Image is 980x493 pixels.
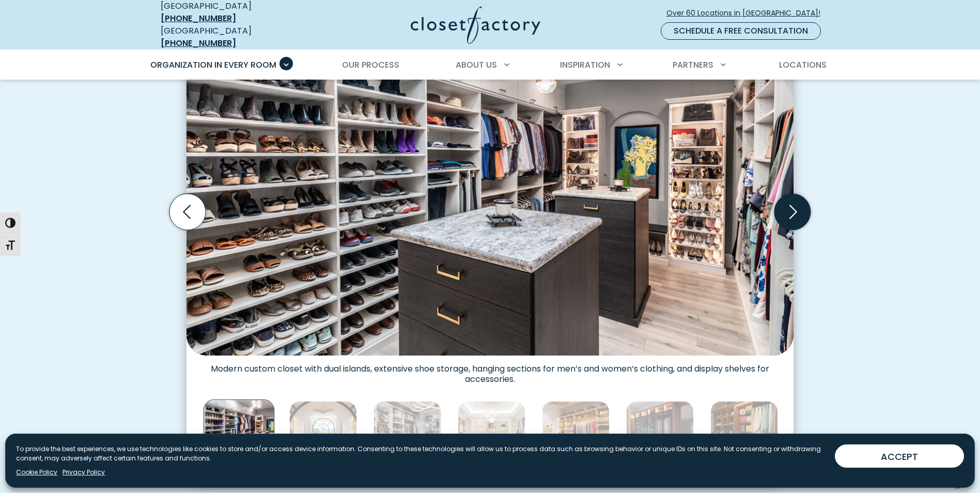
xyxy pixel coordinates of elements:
[542,401,610,469] img: Custom dressing room Rhapsody woodgrain system with illuminated wardrobe rods, angled shoe shelve...
[161,25,310,50] div: [GEOGRAPHIC_DATA]
[411,6,540,44] img: Closet Factory Logo
[16,444,827,463] p: To provide the best experiences, we use technologies like cookies to store and/or access device i...
[626,401,694,469] img: Luxury walk-in custom closet contemporary glass-front wardrobe system in Rocky Mountain melamine ...
[204,399,275,471] img: Modern custom closet with dual islands, extensive shoe storage, hanging sections for men’s and wo...
[289,401,357,469] img: Spacious custom walk-in closet with abundant wardrobe space, center island storage
[150,59,276,71] span: Organization in Every Room
[666,8,829,19] span: Over 60 Locations in [GEOGRAPHIC_DATA]!
[666,4,829,22] a: Over 60 Locations in [GEOGRAPHIC_DATA]!
[710,401,778,469] img: Built-in custom closet Rustic Cherry melamine with glass shelving, angled shoe shelves, and tripl...
[63,468,105,477] a: Privacy Policy
[186,356,794,384] figcaption: Modern custom closet with dual islands, extensive shoe storage, hanging sections for men’s and wo...
[143,51,837,80] nav: Primary Menu
[161,37,236,49] a: [PHONE_NUMBER]
[779,59,827,71] span: Locations
[835,444,964,468] button: ACCEPT
[456,59,497,71] span: About Us
[374,401,441,469] img: Custom walk-in closet with glass shelves, gold hardware, and white built-in drawers
[16,468,57,477] a: Cookie Policy
[560,59,610,71] span: Inspiration
[165,190,210,234] button: Previous slide
[342,59,399,71] span: Our Process
[673,59,713,71] span: Partners
[186,39,794,356] img: Modern custom closet with dual islands, extensive shoe storage, hanging sections for men’s and wo...
[161,12,236,24] a: [PHONE_NUMBER]
[661,22,821,40] a: Schedule a Free Consultation
[458,401,525,469] img: White walk-in closet with ornate trim and crown molding, featuring glass shelving
[770,190,815,234] button: Next slide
